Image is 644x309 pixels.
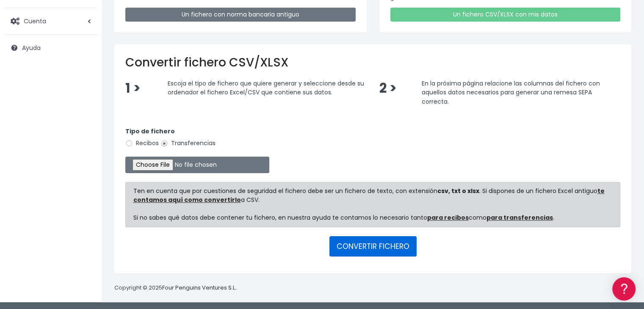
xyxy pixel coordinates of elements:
[125,139,159,148] label: Recibos
[8,94,161,102] div: Convertir ficheros
[162,284,236,292] a: Four Penguins Ventures S.L.
[8,226,161,241] button: Contáctanos
[125,127,175,135] strong: Tipo de fichero
[24,17,46,25] span: Cuenta
[329,236,417,257] button: CONVERTIR FICHERO
[8,182,161,195] a: General
[125,55,620,70] h2: Convertir fichero CSV/XLSX
[125,8,356,22] a: Un fichero con norma bancaria antiguo
[168,79,364,97] span: Escoja el tipo de fichero que quiere generar y seleccione desde su ordenador el fichero Excel/CSV...
[8,133,161,146] a: Videotutoriales
[421,79,600,105] span: En la próxima página relacione las columnas del fichero con aquellos datos necesarios para genera...
[133,187,605,204] a: te contamos aquí como convertirlo
[8,120,161,133] a: Problemas habituales
[486,213,553,222] a: para transferencias
[8,203,161,211] div: Programadores
[427,213,469,222] a: para recibos
[116,244,163,252] a: POWERED BY ENCHANT
[4,39,97,57] a: Ayuda
[125,182,620,227] div: Ten en cuenta que por cuestiones de seguridad el fichero debe ser un fichero de texto, con extens...
[8,146,161,160] a: Perfiles de empresas
[8,72,161,85] a: Información general
[125,79,141,97] span: 1 >
[379,79,396,97] span: 2 >
[390,8,621,22] a: Un fichero CSV/XLSX con mis datos
[8,168,161,176] div: Facturación
[160,139,216,148] label: Transferencias
[8,216,161,229] a: API
[114,284,238,292] p: Copyright © 2025 .
[437,187,479,195] strong: csv, txt o xlsx
[8,107,161,120] a: Formatos
[8,59,161,67] div: Información general
[22,44,41,52] span: Ayuda
[4,12,97,30] a: Cuenta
